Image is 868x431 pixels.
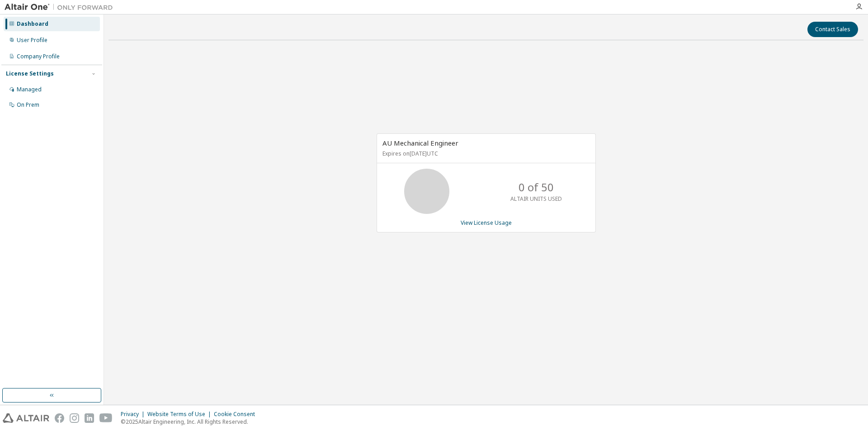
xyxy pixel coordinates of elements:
[17,101,39,109] div: On Prem
[6,70,54,77] div: License Settings
[99,413,113,423] img: youtube.svg
[17,86,42,93] div: Managed
[121,411,147,418] div: Privacy
[519,180,554,195] p: 0 of 50
[382,150,588,157] p: Expires on [DATE] UTC
[70,413,79,423] img: instagram.svg
[121,418,260,426] p: © 2025 Altair Engineering, Inc. All Rights Reserved.
[382,138,458,147] span: AU Mechanical Engineer
[147,411,214,418] div: Website Terms of Use
[85,413,94,423] img: linkedin.svg
[17,20,48,28] div: Dashboard
[17,37,47,44] div: User Profile
[17,53,60,60] div: Company Profile
[55,413,64,423] img: facebook.svg
[214,411,260,418] div: Cookie Consent
[461,219,512,227] a: View License Usage
[807,22,858,37] button: Contact Sales
[510,195,562,203] p: ALTAIR UNITS USED
[3,413,49,423] img: altair_logo.svg
[5,3,118,12] img: Altair One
